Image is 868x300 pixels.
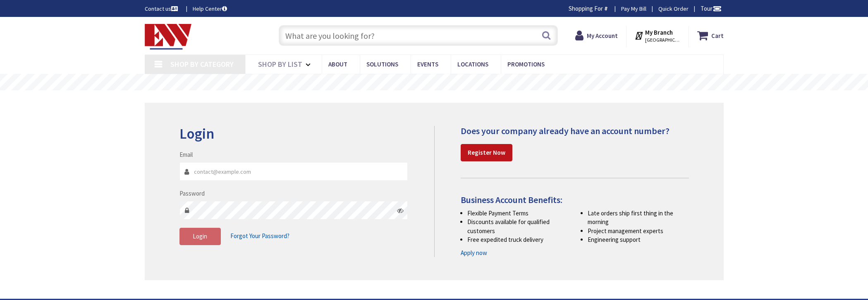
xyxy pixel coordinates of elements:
[230,228,289,244] a: Forgot Your Password?
[507,60,545,68] span: Promotions
[588,227,689,235] li: Project management experts
[467,235,569,244] li: Free expedited truck delivery
[468,149,505,156] strong: Register Now
[467,217,569,235] li: Discounts available for qualified customers
[417,60,438,68] span: Events
[604,5,608,12] strong: #
[701,5,722,12] span: Tour
[258,59,302,69] span: Shop By List
[634,28,680,43] div: My Branch [GEOGRAPHIC_DATA], [GEOGRAPHIC_DATA]
[575,28,618,43] a: My Account
[588,235,689,244] li: Engineering support
[179,126,408,142] h2: Login
[621,5,646,13] a: Pay My Bill
[193,5,227,13] a: Help Center
[461,248,487,257] a: Apply now
[397,207,404,214] i: Click here to show/hide password
[179,189,205,198] label: Password
[279,25,558,46] input: What are you looking for?
[170,59,234,69] span: Shop By Category
[457,60,488,68] span: Locations
[645,37,680,43] span: [GEOGRAPHIC_DATA], [GEOGRAPHIC_DATA]
[145,24,192,50] img: Electrical Wholesalers, Inc.
[328,60,347,68] span: About
[145,5,179,13] a: Contact us
[461,126,689,136] h4: Does your company already have an account number?
[588,209,689,227] li: Late orders ship first thing in the morning
[179,162,408,181] input: Email
[697,28,724,43] a: Cart
[461,144,512,161] a: Register Now
[569,5,603,12] span: Shopping For
[230,232,289,240] span: Forgot Your Password?
[179,228,221,245] button: Login
[359,78,510,87] rs-layer: Free Same Day Pickup at 19 Locations
[711,28,724,43] strong: Cart
[366,60,398,68] span: Solutions
[461,195,689,205] h4: Business Account Benefits:
[179,150,193,159] label: Email
[193,232,207,240] span: Login
[658,5,689,13] a: Quick Order
[467,209,569,217] li: Flexible Payment Terms
[587,32,618,40] strong: My Account
[645,28,673,36] strong: My Branch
